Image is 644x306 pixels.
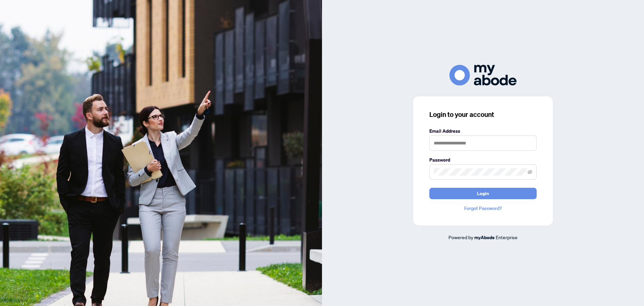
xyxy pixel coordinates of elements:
[429,188,537,199] button: Login
[448,234,473,240] span: Powered by
[474,234,495,241] a: myAbode
[477,188,489,199] span: Login
[429,156,537,164] label: Password
[449,65,517,85] img: ma-logo
[528,170,532,174] span: eye-invisible
[429,110,537,119] h3: Login to your account
[496,234,518,240] span: Enterprise
[429,127,537,135] label: Email Address
[429,205,537,212] a: Forgot Password?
